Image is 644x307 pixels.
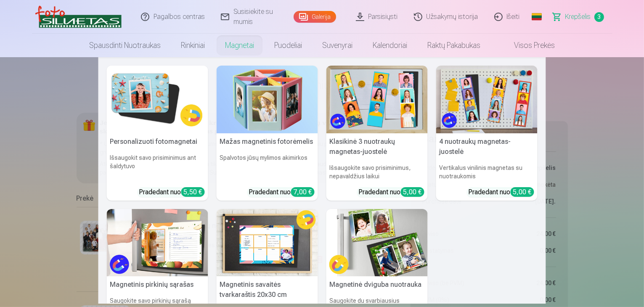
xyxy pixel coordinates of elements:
[217,66,318,201] a: Mažas magnetinis fotorėmelisMažas magnetinis fotorėmelisSpalvotos jūsų mylimos akimirkosPradedant...
[181,187,205,197] div: 5,50 €
[217,276,318,303] h5: Magnetinis savaitės tvarkaraštis 20x30 cm
[469,187,534,197] div: Pradedant nuo
[565,12,591,22] span: Krepšelis
[436,66,538,201] a: 4 nuotraukų magnetas-juostelė4 nuotraukų magnetas-juostelėVertikalus vinilinis magnetas su nuotra...
[326,133,428,160] h5: Klasikinė 3 nuotraukų magnetas-juostelė
[326,209,428,277] img: Magnetinė dviguba nuotrauka
[291,187,315,197] div: 7,00 €
[417,34,490,57] a: Raktų pakabukas
[326,66,428,201] a: Klasikinė 3 nuotraukų magnetas-juostelėKlasikinė 3 nuotraukų magnetas-juostelėIšsaugokite savo pr...
[511,187,534,197] div: 5,00 €
[217,133,318,150] h5: Mažas magnetinis fotorėmelis
[312,34,363,57] a: Suvenyrai
[217,209,318,277] img: Magnetinis savaitės tvarkaraštis 20x30 cm
[215,34,264,57] a: Magnetai
[401,187,424,197] div: 5,00 €
[107,66,208,133] img: Personalizuoti fotomagnetai
[436,133,538,160] h5: 4 nuotraukų magnetas-juostelė
[436,160,538,184] h6: Vertikalus vinilinis magnetas su nuotraukomis
[264,34,312,57] a: Puodeliai
[294,11,336,23] a: Galerija
[359,187,424,197] div: Pradedant nuo
[107,66,208,201] a: Personalizuoti fotomagnetaiPersonalizuoti fotomagnetaiIšsaugokit savo prisiminimus ant šaldytuvoP...
[326,66,428,133] img: Klasikinė 3 nuotraukų magnetas-juostelė
[436,66,538,133] img: 4 nuotraukų magnetas-juostelė
[217,66,318,133] img: Mažas magnetinis fotorėmelis
[171,34,215,57] a: Rinkiniai
[79,34,171,57] a: Spausdinti nuotraukas
[139,187,205,197] div: Pradedant nuo
[363,34,417,57] a: Kalendoriai
[107,276,208,293] h5: Magnetinis pirkinių sąrašas
[107,150,208,184] h6: Išsaugokit savo prisiminimus ant šaldytuvo
[107,133,208,150] h5: Personalizuoti fotomagnetai
[249,187,315,197] div: Pradedant nuo
[326,276,428,293] h5: Magnetinė dviguba nuotrauka
[35,3,122,30] img: /v3
[326,160,428,184] h6: Išsaugokite savo prisiminimus, nepavaldžius laikui
[217,150,318,184] h6: Spalvotos jūsų mylimos akimirkos
[490,34,565,57] a: Visos prekės
[594,12,604,22] span: 3
[107,209,208,277] img: Magnetinis pirkinių sąrašas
